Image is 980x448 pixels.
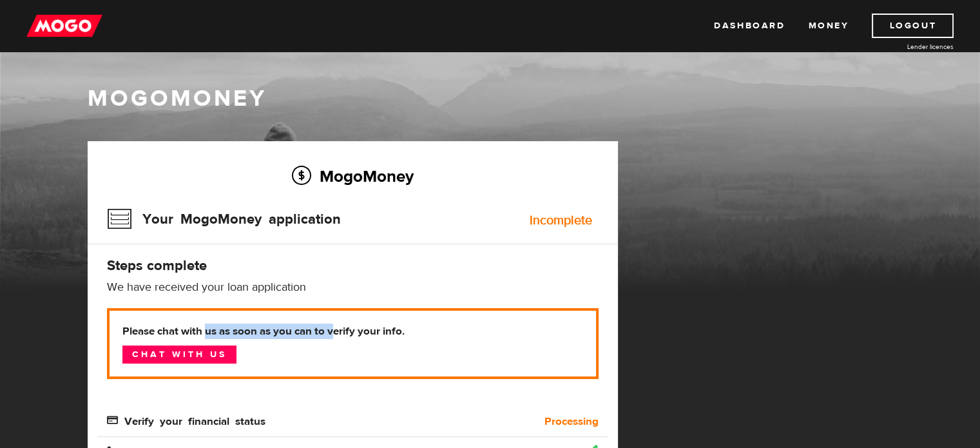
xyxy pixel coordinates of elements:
a: Logout [872,14,954,38]
div: Incomplete [530,214,592,227]
a: Dashboard [714,14,785,38]
img: mogo_logo-11ee424be714fa7cbb0f0f49df9e16ec.png [26,14,102,38]
h2: MogoMoney [107,162,599,190]
p: We have received your loan application [107,280,599,295]
h3: Your MogoMoney application [107,202,341,236]
a: Lender licences [857,42,954,52]
a: Money [808,14,849,38]
iframe: LiveChat chat widget [722,148,980,448]
span: Verify your financial status [107,414,265,425]
b: Processing [544,414,599,429]
b: Please chat with us as soon as you can to verify your info. [122,324,583,339]
h1: MogoMoney [88,85,893,112]
a: Chat with us [122,346,236,364]
h4: Steps complete [107,257,599,275]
